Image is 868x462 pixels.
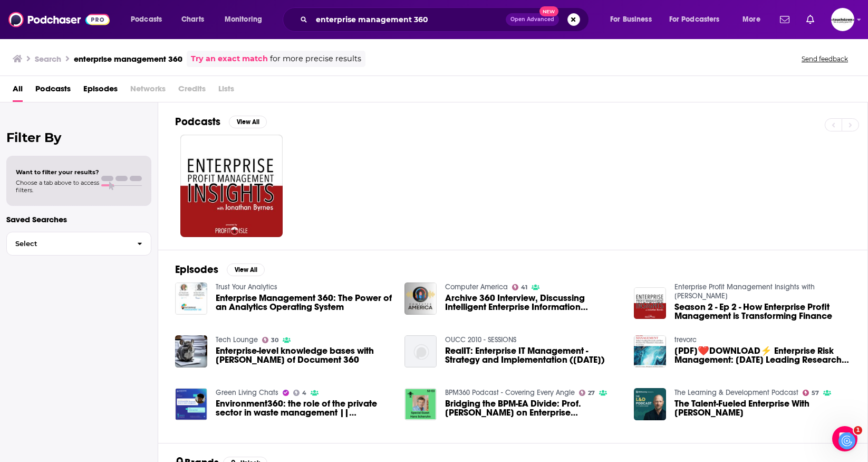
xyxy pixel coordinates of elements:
button: Send feedback [798,54,851,63]
p: Saved Searches [6,214,151,224]
span: More [742,12,760,27]
div: Search podcasts, credits, & more... [293,7,599,32]
span: 41 [521,285,527,290]
h2: Filter By [6,130,151,145]
a: 27 [579,390,595,396]
span: 1 [854,426,862,435]
h3: Search [35,54,61,64]
span: [PDF]❤️DOWNLOAD⚡️ Enterprise Risk Management: [DATE] Leading Research and Best Practices for [DAT... [674,346,851,364]
button: View All [227,263,265,276]
span: Podcasts [35,80,71,102]
input: Search podcasts, credits, & more... [312,11,506,28]
img: User Profile [831,8,854,31]
button: open menu [217,11,276,28]
h2: Episodes [175,263,218,276]
span: for more precise results [270,53,361,65]
a: Enterprise Profit Management Insights with Jonathan Byrnes [674,282,815,300]
a: Enterprise-level knowledge bases with Saravana Kumar of Document 360 [175,335,207,367]
a: PodcastsView All [175,115,267,128]
a: 41 [512,284,528,290]
span: Charts [181,12,204,27]
img: Archive 360 Interview, Discussing Intelligent Enterprise Information Management [404,282,437,315]
a: 57 [803,390,819,396]
button: open menu [735,11,774,28]
a: Charts [175,11,210,28]
span: Select [7,240,129,247]
span: Podcasts [131,12,162,27]
span: Season 2 - Ep 2 - How Enterprise Profit Management is Transforming Finance [674,303,851,320]
img: [PDF]❤️DOWNLOAD⚡️ Enterprise Risk Management: Today's Leading Research and Best Practices for Tom... [634,335,666,367]
a: 4 [293,390,307,396]
a: Show notifications dropdown [776,11,794,29]
a: Computer America [445,282,508,291]
span: Enterprise-level knowledge bases with [PERSON_NAME] of Document 360 [216,346,392,364]
a: Environment360: the role of the private sector in waste management || Cordie Aziz-Nash [216,399,392,417]
a: Archive 360 Interview, Discussing Intelligent Enterprise Information Management [445,294,621,312]
a: The Learning & Development Podcast [674,388,798,397]
button: Open AdvancedNew [506,13,559,26]
a: RealIT: Enterprise IT Management - Strategy and Implementation (2010-05-31) [445,346,621,364]
a: The Talent-Fueled Enterprise With Mike Ohata [674,399,851,417]
a: OUCC 2010 - SESSIONS [445,335,516,344]
span: For Business [610,12,652,27]
span: Lists [218,80,234,102]
h3: enterprise management 360 [74,54,182,64]
span: Monitoring [225,12,262,27]
button: open menu [662,11,735,28]
a: Tech Lounge [216,335,258,344]
img: Podchaser - Follow, Share and Rate Podcasts [8,10,110,30]
button: open menu [123,11,176,28]
a: Enterprise-level knowledge bases with Saravana Kumar of Document 360 [216,346,392,364]
img: Enterprise Management 360: The Power of an Analytics Operating System [175,282,207,315]
a: BPM360 Podcast - Covering Every Angle [445,388,575,397]
button: open menu [603,11,665,28]
a: Show notifications dropdown [802,11,818,29]
span: Networks [130,80,166,102]
span: Open Advanced [510,17,554,22]
a: Enterprise Management 360: The Power of an Analytics Operating System [216,294,392,312]
img: The Talent-Fueled Enterprise With Mike Ohata [634,388,666,420]
span: For Podcasters [669,12,720,27]
a: 30 [262,337,279,343]
h2: Podcasts [175,115,220,128]
a: All [13,80,23,102]
span: Want to filter your results? [16,168,99,176]
span: Environment360: the role of the private sector in waste management || [PERSON_NAME] [216,399,392,417]
span: Credits [178,80,206,102]
span: 30 [271,338,278,343]
a: trevorc [674,335,697,344]
iframe: Intercom live chat [832,426,857,451]
a: Trust Your Analytics [216,282,277,291]
a: Episodes [83,80,118,102]
a: [PDF]❤️DOWNLOAD⚡️ Enterprise Risk Management: Today's Leading Research and Best Practices for Tom... [674,346,851,364]
a: Green Living Chats [216,388,278,397]
span: New [539,6,558,16]
span: 27 [588,391,595,395]
span: The Talent-Fueled Enterprise With [PERSON_NAME] [674,399,851,417]
img: RealIT: Enterprise IT Management - Strategy and Implementation (2010-05-31) [404,335,437,367]
span: RealIT: Enterprise IT Management - Strategy and Implementation ([DATE]) [445,346,621,364]
a: Bridging the BPM-EA Divide: Prof. Hans-Jürgen Scheruhn on Enterprise Architecture, Process Naviga... [445,399,621,417]
span: Choose a tab above to access filters. [16,179,99,194]
span: Logged in as jvervelde [831,8,854,31]
img: Season 2 - Ep 2 - How Enterprise Profit Management is Transforming Finance [634,287,666,319]
img: Bridging the BPM-EA Divide: Prof. Hans-Jürgen Scheruhn on Enterprise Architecture, Process Naviga... [404,388,437,420]
span: Bridging the BPM-EA Divide: Prof. [PERSON_NAME] on Enterprise Architecture, Process Navigation, a... [445,399,621,417]
span: 4 [302,391,306,395]
a: Try an exact match [191,53,268,65]
img: Environment360: the role of the private sector in waste management || Cordie Aziz-Nash [175,388,207,420]
a: EpisodesView All [175,263,265,276]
